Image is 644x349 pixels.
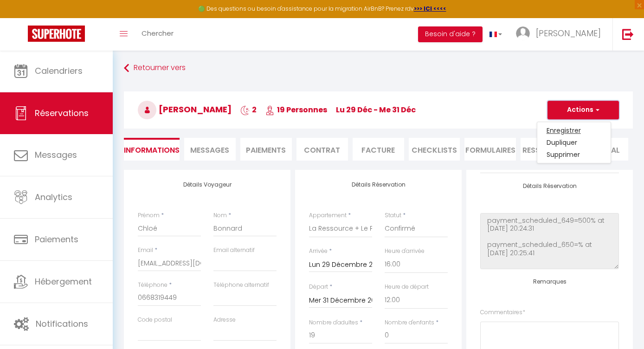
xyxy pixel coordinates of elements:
label: Email [138,246,153,255]
li: Ressources [521,138,572,161]
button: Besoin d'aide ? [418,26,483,42]
label: Heure de départ [385,283,429,291]
img: Super Booking [28,26,85,42]
label: Arrivée [309,247,328,256]
label: Email alternatif [213,246,255,255]
span: Hébergement [35,276,92,287]
h4: Détails Réservation [480,183,619,189]
span: 19 Personnes [265,104,327,115]
li: Facture [353,138,404,161]
img: ... [516,26,530,40]
a: Retourner vers [124,60,633,77]
img: logout [622,28,634,40]
label: Commentaires [480,308,525,317]
button: Actions [547,101,619,119]
span: Calendriers [35,65,83,77]
li: Paiements [240,138,292,161]
span: Notifications [36,318,88,330]
li: Informations [124,138,180,161]
span: Analytics [35,191,72,203]
h4: Détails Réservation [309,181,448,188]
label: Départ [309,283,328,291]
span: lu 29 Déc - me 31 Déc [336,104,416,115]
label: Code postal [138,316,172,324]
span: Messages [190,145,229,155]
a: Chercher [135,18,180,51]
li: CHECKLISTS [409,138,460,161]
a: Dupliquer [537,136,611,149]
a: Supprimer [537,149,611,161]
li: FORMULAIRES [464,138,516,161]
span: [PERSON_NAME] [536,27,601,39]
label: Téléphone [138,281,167,290]
h4: Remarques [480,278,619,285]
span: Paiements [35,233,78,245]
li: Contrat [296,138,348,161]
label: Prénom [138,211,160,220]
label: Téléphone alternatif [213,281,269,290]
span: Chercher [142,28,174,38]
label: Appartement [309,211,347,220]
span: 2 [240,104,257,115]
span: [PERSON_NAME] [138,103,232,115]
h4: Détails Voyageur [138,181,277,188]
a: Enregistrer [537,124,611,136]
label: Statut [385,211,401,220]
label: Adresse [213,316,236,324]
label: Nombre d'adultes [309,318,358,327]
label: Heure d'arrivée [385,247,425,256]
label: Nom [213,211,227,220]
span: Messages [35,149,77,161]
span: Réservations [35,107,89,119]
a: ... [PERSON_NAME] [509,18,612,51]
a: >>> ICI <<<< [414,5,446,13]
label: Nombre d'enfants [385,318,434,327]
